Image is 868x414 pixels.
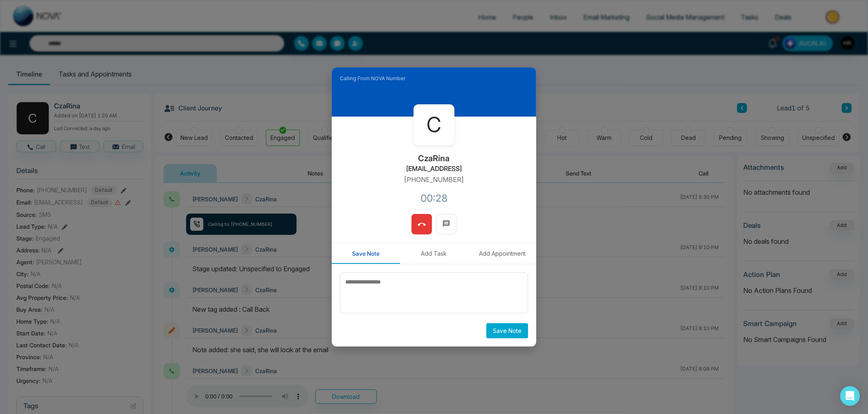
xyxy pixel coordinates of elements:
[406,165,462,173] h2: [EMAIL_ADDRESS]
[418,153,450,163] h2: CzaRina
[332,243,400,264] button: Save Note
[340,75,405,82] span: Calling From NOVA Number
[404,175,464,184] p: [PHONE_NUMBER]
[427,110,441,140] span: C
[468,243,536,264] button: Add Appointment
[840,386,860,406] div: Open Intercom Messenger
[421,191,447,206] div: 00:28
[486,323,528,338] button: Save Note
[400,243,468,264] button: Add Task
